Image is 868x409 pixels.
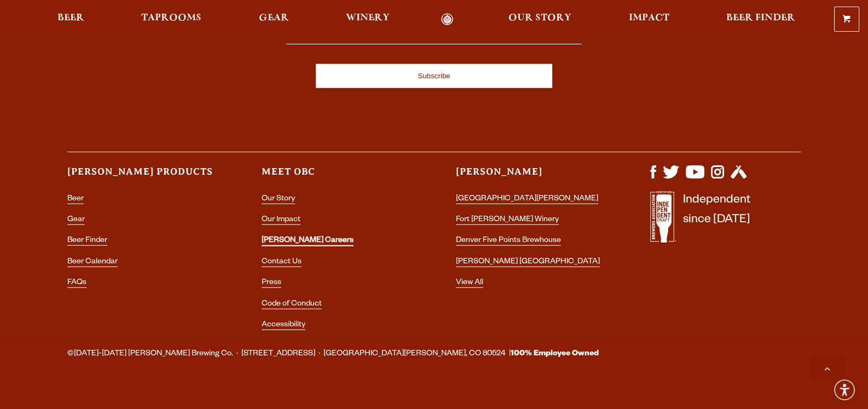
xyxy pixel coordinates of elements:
[346,14,390,22] span: Winery
[456,165,606,188] h3: [PERSON_NAME]
[50,13,91,26] a: Beer
[663,173,679,182] a: Visit us on X (formerly Twitter)
[711,173,724,182] a: Visit us on Instagram
[57,14,84,22] span: Beer
[67,279,86,288] a: FAQs
[456,195,598,204] a: [GEOGRAPHIC_DATA][PERSON_NAME]
[67,195,84,204] a: Beer
[622,13,676,26] a: Impact
[813,354,841,382] a: Scroll to top
[141,14,201,22] span: Taprooms
[511,350,599,359] strong: 100% Employee Owned
[259,14,289,22] span: Gear
[508,14,571,22] span: Our Story
[686,173,704,182] a: Visit us on YouTube
[316,64,552,88] input: Subscribe
[262,195,295,204] a: Our Story
[67,258,118,267] a: Beer Calendar
[832,378,857,402] div: Accessibility Menu
[456,258,600,267] a: [PERSON_NAME] [GEOGRAPHIC_DATA]
[501,13,578,26] a: Our Story
[262,279,281,288] a: Press
[262,237,354,246] a: [PERSON_NAME] Careers
[67,216,85,225] a: Gear
[67,237,107,246] a: Beer Finder
[426,13,467,26] a: Odell Home
[252,13,296,26] a: Gear
[67,165,218,188] h3: [PERSON_NAME] Products
[719,13,802,26] a: Beer Finder
[650,173,656,182] a: Visit us on Facebook
[134,13,209,26] a: Taprooms
[456,237,561,246] a: Denver Five Points Brewhouse
[456,216,559,225] a: Fort [PERSON_NAME] Winery
[726,14,795,22] span: Beer Finder
[339,13,397,26] a: Winery
[262,300,322,309] a: Code of Conduct
[731,173,747,182] a: Visit us on Untappd
[683,191,750,249] p: Independent since [DATE]
[262,258,302,267] a: Contact Us
[262,165,412,188] h3: Meet OBC
[629,14,669,22] span: Impact
[262,216,300,225] a: Our Impact
[456,279,483,288] a: View All
[67,347,599,361] span: ©[DATE]-[DATE] [PERSON_NAME] Brewing Co. · [STREET_ADDRESS] · [GEOGRAPHIC_DATA][PERSON_NAME], CO ...
[262,321,305,330] a: Accessibility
